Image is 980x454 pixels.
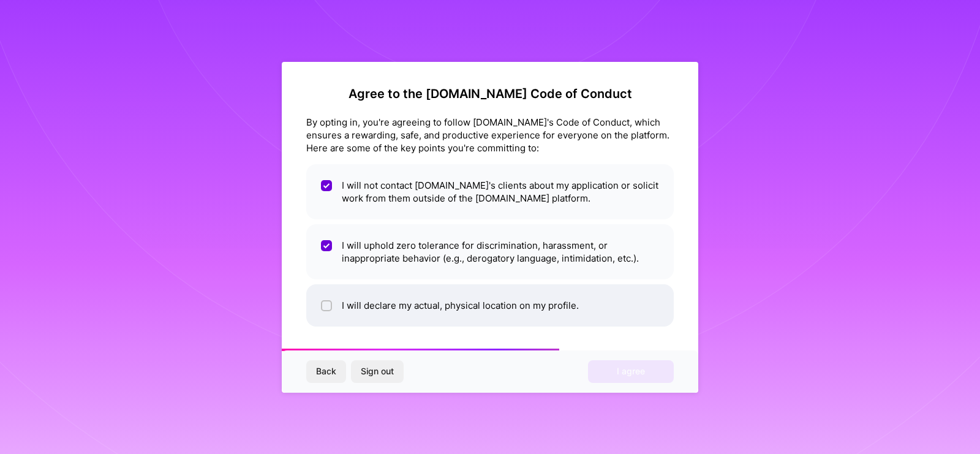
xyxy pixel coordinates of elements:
[306,360,346,382] button: Back
[361,365,394,377] span: Sign out
[306,224,674,279] li: I will uphold zero tolerance for discrimination, harassment, or inappropriate behavior (e.g., der...
[306,284,674,327] li: I will declare my actual, physical location on my profile.
[306,116,674,154] div: By opting in, you're agreeing to follow [DOMAIN_NAME]'s Code of Conduct, which ensures a rewardin...
[316,365,336,377] span: Back
[351,360,404,382] button: Sign out
[306,164,674,219] li: I will not contact [DOMAIN_NAME]'s clients about my application or solicit work from them outside...
[306,86,674,101] h2: Agree to the [DOMAIN_NAME] Code of Conduct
